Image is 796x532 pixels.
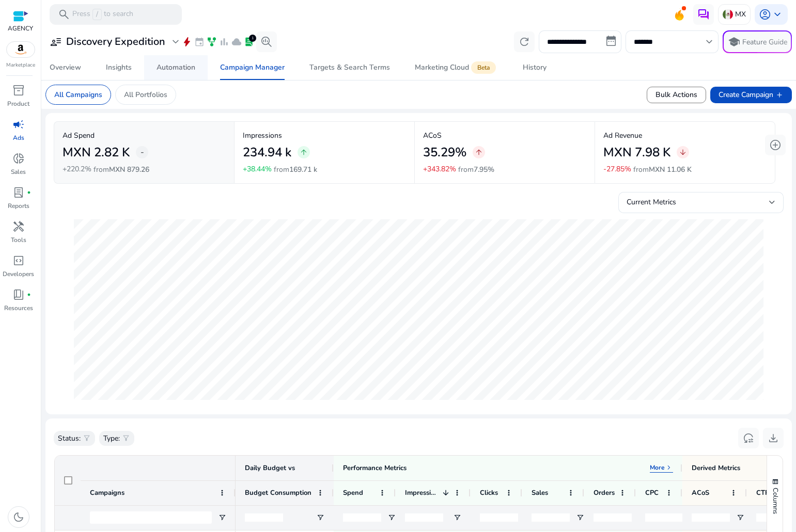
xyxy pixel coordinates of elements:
[647,87,706,103] button: Bulk Actions
[11,167,26,176] p: Sales
[603,145,670,160] h2: MXN 7.98 K
[480,488,498,497] span: Clicks
[63,166,91,173] p: +220.2%
[759,8,771,21] span: account_circle
[231,37,242,47] span: cloud
[58,8,70,21] span: search
[12,288,25,301] span: book_4
[50,36,62,48] span: user_attributes
[274,164,317,175] p: from
[7,99,29,108] p: Product
[387,513,396,522] button: Open Filter Menu
[12,254,25,267] span: code_blocks
[703,36,715,48] span: keyboard_arrow_down
[243,145,291,160] h2: 234.94 k
[633,164,692,175] p: from
[244,37,254,47] span: lab_profile
[256,31,277,52] button: search_insights
[343,488,363,497] span: Spend
[423,166,456,173] p: +343.82%
[90,511,212,524] input: Campaigns Filter Input
[645,488,659,497] span: CPC
[4,303,33,313] p: Resources
[220,64,285,71] div: Campaign Manager
[12,220,25,233] span: handyman
[728,36,740,48] span: school
[649,165,692,174] span: MXN 11.06 K
[90,488,124,497] span: Campaigns
[12,84,25,96] span: inventory_2
[316,513,324,522] button: Open Filter Menu
[3,269,34,279] p: Developers
[219,37,229,47] span: bar_chart
[742,37,787,47] p: Feature Guide
[471,61,496,74] span: Beta
[771,488,780,514] span: Columns
[12,511,25,523] span: dark_mode
[243,130,406,141] p: Impressions
[594,488,615,497] span: Orders
[12,118,25,131] span: campaign
[54,89,102,100] p: All Campaigns
[83,434,91,442] span: filter_alt
[771,8,784,21] span: keyboard_arrow_down
[679,148,687,156] span: arrow_downward
[245,488,311,497] span: Budget Consumption
[738,428,759,448] button: reset_settings
[518,36,530,48] span: refresh
[27,190,31,195] span: fiber_manual_record
[169,36,182,48] span: expand_more
[289,165,317,174] span: 169.71 k
[532,488,548,497] span: Sales
[218,513,226,522] button: Open Filter Menu
[767,432,779,444] span: download
[627,197,676,207] span: Current Metrics
[122,434,130,442] span: filter_alt
[66,36,165,48] h3: Discovery Expedition
[63,145,130,160] h2: MXN 2.82 K
[124,89,167,100] p: All Portfolios
[719,89,784,100] span: Create Campaign
[514,31,535,52] button: refresh
[765,135,786,155] button: add_circle
[415,63,498,72] div: Marketing Cloud
[655,89,697,100] span: Bulk Actions
[245,463,295,473] span: Daily Budget vs
[650,463,665,472] p: More
[260,36,273,48] span: search_insights
[423,130,586,141] p: ACoS
[523,64,547,71] div: History
[243,166,272,173] p: +38.44%
[72,9,133,20] p: Press to search
[723,9,733,20] img: mx.svg
[103,433,120,444] p: Type:
[309,64,390,71] div: Targets & Search Terms
[194,37,205,47] span: event
[13,133,24,142] p: Ads
[723,30,792,53] button: schoolFeature Guide
[50,64,81,71] div: Overview
[12,152,25,165] span: donut_small
[93,164,149,175] p: from
[300,148,308,156] span: arrow_upward
[710,87,792,103] button: Create Campaignadd
[665,463,673,472] span: keyboard_arrow_right
[157,64,195,71] div: Automation
[769,139,782,151] span: add_circle
[92,9,102,20] span: /
[11,235,26,245] p: Tools
[603,130,767,141] p: Ad Revenue
[763,428,784,448] button: download
[63,130,226,141] p: Ad Spend
[58,433,81,444] p: Status:
[736,513,744,522] button: Open Filter Menu
[12,186,25,199] span: lab_profile
[775,91,784,99] span: add
[453,513,461,522] button: Open Filter Menu
[141,146,144,158] span: -
[6,61,35,69] p: Marketplace
[8,24,33,33] p: AGENCY
[109,165,149,174] span: MXN 879.26
[742,432,755,444] span: reset_settings
[576,513,584,522] button: Open Filter Menu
